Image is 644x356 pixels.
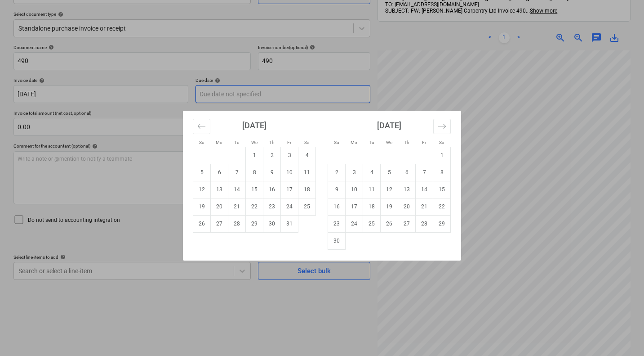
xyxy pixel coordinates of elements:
td: Wednesday, November 5, 2025 [381,164,398,181]
small: Fr [287,140,291,145]
td: Wednesday, October 1, 2025 [246,147,263,164]
small: Mo [351,140,357,145]
td: Sunday, November 16, 2025 [328,198,346,215]
small: Sa [304,140,309,145]
td: Thursday, November 27, 2025 [398,215,416,232]
td: Tuesday, November 25, 2025 [363,215,381,232]
iframe: Chat Widget [599,313,644,356]
small: Mo [216,140,222,145]
td: Monday, October 13, 2025 [211,181,228,198]
td: Monday, November 17, 2025 [346,198,363,215]
td: Saturday, October 4, 2025 [298,147,316,164]
small: We [251,140,258,145]
td: Wednesday, November 12, 2025 [381,181,398,198]
td: Wednesday, October 15, 2025 [246,181,263,198]
td: Monday, October 6, 2025 [211,164,228,181]
td: Wednesday, November 19, 2025 [381,198,398,215]
td: Sunday, November 30, 2025 [328,232,346,249]
td: Saturday, November 22, 2025 [433,198,451,215]
td: Monday, November 3, 2025 [346,164,363,181]
small: Fr [422,140,426,145]
td: Thursday, October 16, 2025 [263,181,281,198]
small: Th [404,140,409,145]
td: Friday, October 31, 2025 [281,215,298,232]
td: Tuesday, October 28, 2025 [228,215,246,232]
td: Friday, November 14, 2025 [416,181,433,198]
td: Sunday, October 26, 2025 [193,215,211,232]
td: Friday, November 7, 2025 [416,164,433,181]
td: Saturday, October 18, 2025 [298,181,316,198]
td: Friday, October 24, 2025 [281,198,298,215]
td: Friday, November 28, 2025 [416,215,433,232]
div: Calendar [183,111,461,261]
td: Wednesday, October 8, 2025 [246,164,263,181]
td: Thursday, October 2, 2025 [263,147,281,164]
td: Wednesday, October 22, 2025 [246,198,263,215]
td: Wednesday, October 29, 2025 [246,215,263,232]
td: Tuesday, October 21, 2025 [228,198,246,215]
td: Sunday, October 19, 2025 [193,198,211,215]
td: Sunday, November 9, 2025 [328,181,346,198]
td: Monday, November 24, 2025 [346,215,363,232]
td: Thursday, October 9, 2025 [263,164,281,181]
td: Tuesday, November 11, 2025 [363,181,381,198]
td: Saturday, October 25, 2025 [298,198,316,215]
button: Move backward to switch to the previous month. [193,119,210,134]
td: Monday, October 20, 2025 [211,198,228,215]
td: Thursday, October 30, 2025 [263,215,281,232]
td: Thursday, November 6, 2025 [398,164,416,181]
td: Tuesday, October 7, 2025 [228,164,246,181]
td: Saturday, November 15, 2025 [433,181,451,198]
button: Move forward to switch to the next month. [433,119,451,134]
small: Su [334,140,339,145]
td: Thursday, November 20, 2025 [398,198,416,215]
td: Monday, October 27, 2025 [211,215,228,232]
td: Saturday, November 29, 2025 [433,215,451,232]
small: We [386,140,392,145]
td: Tuesday, November 4, 2025 [363,164,381,181]
strong: [DATE] [377,121,401,130]
td: Saturday, November 1, 2025 [433,147,451,164]
small: Su [199,140,204,145]
td: Thursday, November 13, 2025 [398,181,416,198]
td: Saturday, October 11, 2025 [298,164,316,181]
td: Tuesday, November 18, 2025 [363,198,381,215]
small: Tu [234,140,240,145]
small: Tu [369,140,374,145]
td: Monday, November 10, 2025 [346,181,363,198]
td: Sunday, October 5, 2025 [193,164,211,181]
td: Wednesday, November 26, 2025 [381,215,398,232]
td: Friday, October 3, 2025 [281,147,298,164]
td: Friday, November 21, 2025 [416,198,433,215]
small: Th [269,140,275,145]
td: Thursday, October 23, 2025 [263,198,281,215]
td: Saturday, November 8, 2025 [433,164,451,181]
strong: [DATE] [242,121,266,130]
td: Sunday, November 23, 2025 [328,215,346,232]
small: Sa [439,140,444,145]
td: Sunday, October 12, 2025 [193,181,211,198]
td: Friday, October 10, 2025 [281,164,298,181]
td: Tuesday, October 14, 2025 [228,181,246,198]
td: Sunday, November 2, 2025 [328,164,346,181]
td: Friday, October 17, 2025 [281,181,298,198]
